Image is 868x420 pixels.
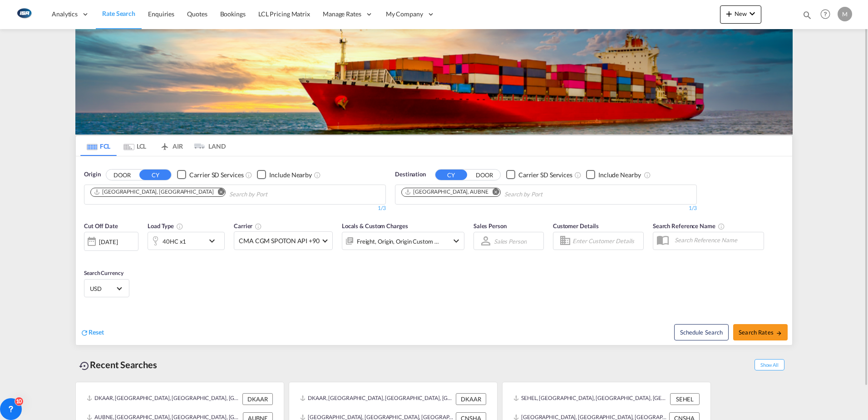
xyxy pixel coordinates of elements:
span: Reset [89,328,104,336]
div: SEHEL [670,393,700,405]
button: DOOR [106,170,138,180]
div: Aarhus, DKAAR [94,188,213,196]
md-chips-wrap: Chips container. Use arrow keys to select chips. [400,185,594,202]
md-select: Select Currency: $ USDUnited States Dollar [89,282,124,295]
md-icon: icon-magnify [802,10,812,20]
div: M [838,7,852,21]
div: 1/3 [395,205,697,212]
span: Customer Details [553,222,599,230]
div: DKAAR [242,393,273,405]
button: CY [435,170,467,180]
div: Press delete to remove this chip. [404,188,490,196]
md-tab-item: LAND [189,136,226,156]
span: Help [818,6,833,22]
md-datepicker: Select [84,250,91,262]
md-icon: Unchecked: Ignores neighbouring ports when fetching rates.Checked : Includes neighbouring ports w... [314,171,321,179]
div: Include Nearby [598,170,641,180]
md-select: Sales Person [493,235,528,248]
md-checkbox: Checkbox No Ink [586,170,641,180]
div: 40HC x1 [163,235,186,248]
button: Remove [487,188,500,197]
span: Rate Search [102,10,135,17]
div: 40HC x1icon-chevron-down [148,232,225,250]
span: Origin [84,170,100,179]
button: Search Ratesicon-arrow-right [733,324,788,340]
md-icon: icon-plus 400-fg [724,8,735,19]
span: Load Type [148,222,183,230]
button: DOOR [469,170,500,180]
span: Destination [395,170,426,179]
span: LCL Pricing Matrix [258,10,310,18]
span: Show All [755,359,784,370]
div: DKAAR [456,393,486,405]
md-icon: The selected Trucker/Carrierwill be displayed in the rate results If the rates are from another f... [255,223,262,230]
button: Remove [212,188,225,197]
md-icon: icon-chevron-down [451,235,462,246]
button: icon-plus 400-fgNewicon-chevron-down [720,5,761,24]
button: CY [139,170,171,180]
md-tab-item: AIR [153,136,189,156]
span: Bookings [220,10,246,18]
div: OriginDOOR CY Checkbox No InkUnchecked: Search for CY (Container Yard) services for all selected ... [76,156,792,345]
div: icon-refreshReset [80,328,104,338]
span: New [724,10,758,17]
md-checkbox: Checkbox No Ink [177,170,243,180]
div: Brisbane, AUBNE [404,188,488,196]
span: Search Rates [739,329,782,336]
span: Search Reference Name [653,222,725,230]
span: Search Currency [84,270,123,276]
md-icon: Your search will be saved by the below given name [718,223,725,230]
div: Include Nearby [269,170,312,180]
span: Locals & Custom Charges [342,222,408,230]
input: Chips input. [229,187,316,202]
div: DKAAR, Aarhus, Denmark, Northern Europe, Europe [87,393,240,405]
div: DKAAR, Aarhus, Denmark, Northern Europe, Europe [300,393,454,405]
span: My Company [386,10,423,19]
span: CMA CGM SPOTON API +90 [239,236,320,245]
div: Freight Origin Origin Custom Factory Stuffingicon-chevron-down [342,232,464,250]
div: Recent Searches [75,355,161,375]
button: Note: By default Schedule search will only considerorigin ports, destination ports and cut off da... [674,324,729,340]
span: USD [90,285,115,293]
md-tab-item: FCL [80,136,117,156]
span: Quotes [187,10,207,18]
img: 1aa151c0c08011ec8d6f413816f9a227.png [14,4,34,25]
input: Search Reference Name [670,233,764,247]
div: Help [818,6,838,23]
input: Enter Customer Details [572,234,641,248]
div: Carrier SD Services [518,170,572,180]
span: Enquiries [148,10,174,18]
div: Carrier SD Services [189,170,243,180]
div: [DATE] [84,232,138,251]
div: icon-magnify [802,10,812,24]
md-chips-wrap: Chips container. Use arrow keys to select chips. [89,185,319,202]
div: Freight Origin Origin Custom Factory Stuffing [357,235,439,248]
input: Chips input. [504,187,591,202]
md-icon: icon-information-outline [176,223,183,230]
md-icon: icon-backup-restore [79,360,90,371]
img: LCL+%26+FCL+BACKGROUND.png [75,29,793,135]
md-icon: Unchecked: Ignores neighbouring ports when fetching rates.Checked : Includes neighbouring ports w... [644,171,651,179]
md-checkbox: Checkbox No Ink [506,170,572,180]
div: Press delete to remove this chip. [94,188,215,196]
md-icon: Unchecked: Search for CY (Container Yard) services for all selected carriers.Checked : Search for... [245,171,252,179]
md-icon: icon-chevron-down [747,8,758,19]
div: [DATE] [99,238,118,246]
md-pagination-wrapper: Use the left and right arrow keys to navigate between tabs [80,136,226,156]
span: Cut Off Date [84,222,118,230]
span: Sales Person [473,222,507,230]
md-icon: icon-refresh [80,329,89,337]
md-icon: icon-airplane [159,141,170,148]
span: Carrier [234,222,262,230]
md-icon: Unchecked: Search for CY (Container Yard) services for all selected carriers.Checked : Search for... [574,171,582,179]
span: Analytics [52,10,78,19]
md-icon: icon-arrow-right [776,330,782,336]
div: SEHEL, Helsingborg, Sweden, Northern Europe, Europe [513,393,668,405]
md-tab-item: LCL [117,136,153,156]
md-checkbox: Checkbox No Ink [257,170,312,180]
div: 1/3 [84,205,386,212]
md-icon: icon-chevron-down [207,235,222,246]
span: Manage Rates [323,10,361,19]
